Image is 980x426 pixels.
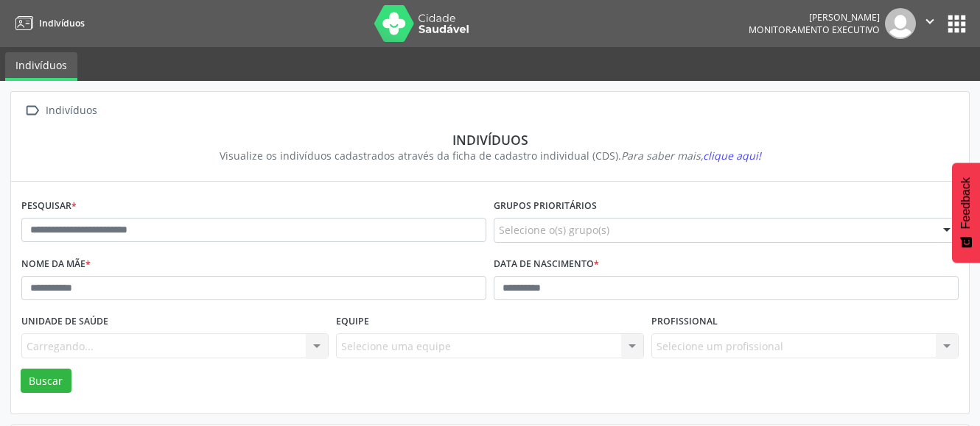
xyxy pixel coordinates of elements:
[21,100,99,121] a:  Indivíduos
[749,11,880,24] div: [PERSON_NAME]
[494,253,599,276] label: Data de nascimento
[336,310,369,333] label: Equipe
[10,11,85,35] a: Indivíduos
[952,163,980,263] button: Feedback - Mostrar pesquisa
[21,100,43,121] i: 
[916,8,944,39] button: 
[494,195,597,218] label: Grupos prioritários
[621,149,761,163] i: Para saber mais,
[651,310,718,333] label: Profissional
[21,310,108,333] label: Unidade de saúde
[499,222,609,238] span: Selecione o(s) grupo(s)
[885,8,916,39] img: img
[703,149,761,163] span: clique aqui!
[959,177,973,229] span: Feedback
[21,253,91,276] label: Nome da mãe
[922,13,938,29] i: 
[749,24,880,36] span: Monitoramento Executivo
[944,11,970,37] button: apps
[43,100,99,121] div: Indivíduos
[21,195,77,218] label: Pesquisar
[5,52,77,81] a: Indivíduos
[39,17,85,29] span: Indivíduos
[32,148,948,163] div: Visualize os indivíduos cadastrados através da ficha de cadastro individual (CDS).
[32,132,948,148] div: Indivíduos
